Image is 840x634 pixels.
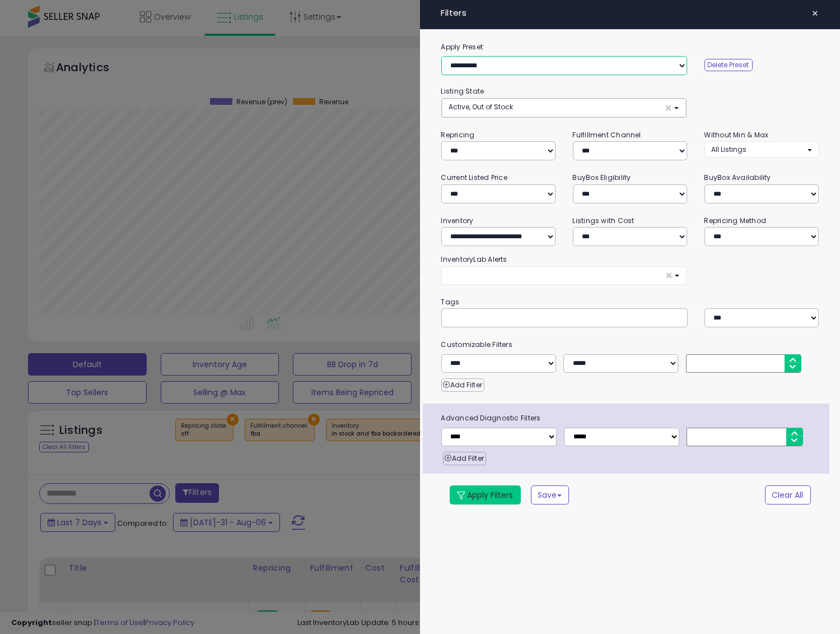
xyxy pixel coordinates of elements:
span: Active, Out of Stock [449,102,514,112]
small: Current Listed Price [441,173,507,182]
span: × [665,102,672,114]
small: BuyBox Eligibility [573,173,631,182]
button: Active, Out of Stock × [442,99,687,117]
button: Add Filter [443,452,486,465]
small: InventoryLab Alerts [441,254,507,264]
button: Add Filter [441,378,484,392]
small: Fulfillment Channel [573,130,641,140]
button: Delete Preset [704,59,753,71]
span: All Listings [712,145,747,154]
small: Listings with Cost [573,216,634,225]
button: Clear All [765,485,811,505]
button: Save [531,485,569,505]
small: Inventory [441,216,474,225]
span: × [812,6,819,21]
button: × [441,266,687,285]
span: × [665,270,673,281]
small: Repricing Method [704,216,767,225]
small: BuyBox Availability [704,173,771,182]
small: Tags [433,296,828,308]
h4: Filters [441,8,819,18]
span: Advanced Diagnostic Filters [433,412,829,424]
label: Apply Preset: [433,41,828,53]
small: Without Min & Max [704,130,769,140]
small: Listing State [441,86,484,96]
button: × [808,6,824,21]
button: All Listings [704,141,819,158]
small: Customizable Filters [433,339,828,351]
button: Apply Filters [450,485,521,505]
small: Repricing [441,130,475,140]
